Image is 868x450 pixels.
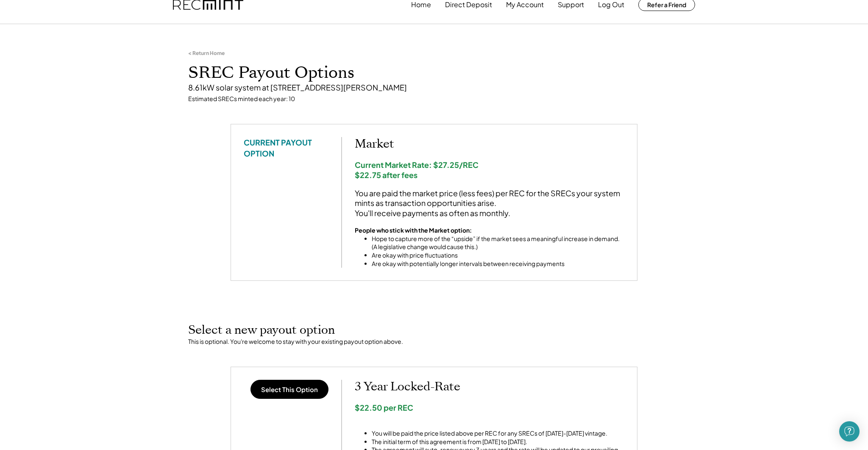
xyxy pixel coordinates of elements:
li: Hope to capture more of the “upside” if the market sees a meaningful increase in demand. (A legis... [372,235,624,251]
li: Are okay with potentially longer intervals between receiving payments [372,260,624,268]
h2: Market [355,137,624,151]
li: The initial term of this agreement is from [DATE] to [DATE]. [372,438,624,446]
div: 8.61kW solar system at [STREET_ADDRESS][PERSON_NAME] [188,82,680,92]
h2: Select a new payout option [188,323,680,337]
div: CURRENT PAYOUT OPTION [244,137,328,158]
div: Estimated SRECs minted each year: 10 [188,95,680,103]
div: < Return Home [188,50,225,57]
li: You will be paid the price listed above per REC for any SRECs of [DATE]-[DATE] vintage. [372,429,624,438]
h2: 3 Year Locked-Rate [355,380,624,394]
div: You are paid the market price (less fees) per REC for the SRECs your system mints as transaction ... [355,188,624,218]
div: $22.50 per REC [355,403,624,412]
button: Select This Option [250,380,328,399]
strong: People who stick with the Market option: [355,226,472,234]
div: This is optional. You're welcome to stay with your existing payout option above. [188,337,680,346]
div: Current Market Rate: $27.25/REC $22.75 after fees [355,160,624,180]
h1: SREC Payout Options [188,63,680,83]
li: Are okay with price fluctuations [372,251,624,260]
div: Open Intercom Messenger [839,421,860,442]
